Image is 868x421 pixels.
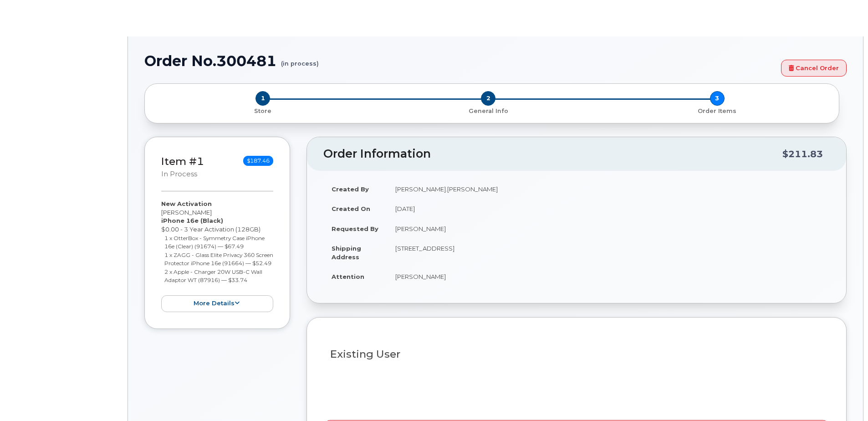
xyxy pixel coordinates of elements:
strong: Attention [332,273,364,280]
td: [PERSON_NAME].[PERSON_NAME] [387,179,830,199]
strong: Created By [332,185,369,193]
small: 1 x ZAGG - Glass Elite Privacy 360 Screen Protector iPhone 16e (91664) — $52.49 [164,252,273,267]
td: [PERSON_NAME] [387,219,830,239]
h2: Order Information [323,148,782,160]
a: Cancel Order [781,60,847,77]
a: 1 Store [152,106,374,115]
h1: Order No.300481 [144,53,776,69]
td: [DATE] [387,199,830,219]
small: 1 x OtterBox - Symmetry Case iPhone 16e (Clear) (91674) — $67.49 [164,235,265,250]
a: 2 General Info [374,106,603,115]
strong: iPhone 16e (Black) [161,217,223,224]
small: 2 x Apple - Charger 20W USB-C Wall Adaptor WT (87916) — $33.74 [164,268,262,284]
div: $211.83 [782,145,823,163]
strong: Shipping Address [332,245,361,261]
p: General Info [378,107,599,115]
h3: Existing User [330,349,823,360]
button: more details [161,295,273,312]
small: (in process) [281,53,319,67]
p: Store [156,107,370,115]
td: [STREET_ADDRESS] [387,238,830,267]
td: [PERSON_NAME] [387,267,830,287]
strong: Requested By [332,225,378,232]
small: in process [161,170,197,178]
span: $187.46 [243,156,273,166]
span: 1 [255,91,270,106]
strong: Created On [332,205,370,212]
span: 2 [481,91,495,106]
strong: New Activation [161,200,212,207]
a: Item #1 [161,155,204,168]
div: [PERSON_NAME] $0.00 - 3 Year Activation (128GB) [161,200,273,312]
